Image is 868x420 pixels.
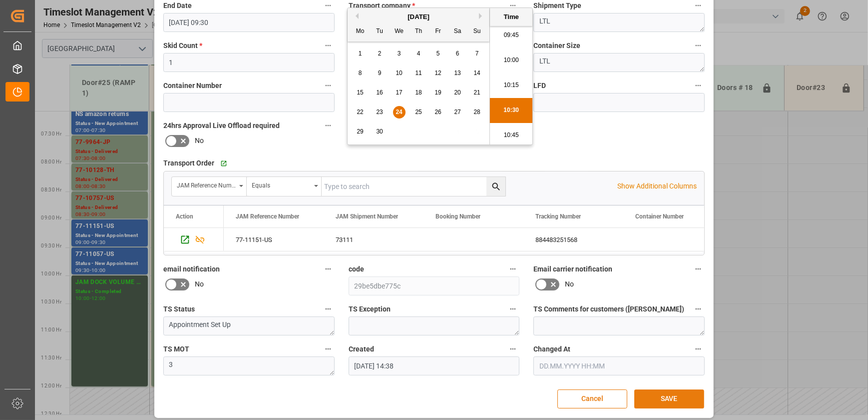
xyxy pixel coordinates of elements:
[376,108,383,115] span: 23
[396,89,402,96] span: 17
[417,50,421,57] span: 4
[354,106,367,118] div: Choose Monday, September 22nd, 2025
[635,213,684,220] span: Container Number
[322,342,335,355] button: TS MOT
[436,50,440,57] span: 5
[413,25,425,38] div: Th
[415,89,422,96] span: 18
[432,47,444,60] div: Choose Friday, September 5th, 2025
[163,158,214,168] span: Transport Order
[195,279,204,289] span: No
[164,228,224,251] div: Press SPACE to select this row.
[357,128,363,135] span: 29
[324,228,424,251] div: 73111
[490,48,532,73] li: 10:00
[322,177,505,196] input: Type to search
[492,12,530,22] div: Time
[393,25,406,38] div: We
[415,69,422,76] span: 11
[374,47,386,60] div: Choose Tuesday, September 2nd, 2025
[322,79,335,92] button: Container Number
[349,0,415,11] span: Transport company
[322,39,335,52] button: Skid Count *
[354,25,367,38] div: Mo
[692,262,705,275] button: Email carrier notification
[490,98,532,123] li: 10:30
[692,342,705,355] button: Changed At
[506,262,519,275] button: code
[374,86,386,99] div: Choose Tuesday, September 16th, 2025
[163,344,189,354] span: TS MOT
[322,262,335,275] button: email notification
[378,50,382,57] span: 2
[359,69,362,76] span: 8
[413,106,425,118] div: Choose Thursday, September 25th, 2025
[435,213,480,220] span: Booking Number
[692,302,705,315] button: TS Comments for customers ([PERSON_NAME])
[357,89,363,96] span: 15
[322,119,335,132] button: 24hrs Approval Live Offload required
[374,106,386,118] div: Choose Tuesday, September 23rd, 2025
[533,344,570,354] span: Changed At
[322,302,335,315] button: TS Status
[353,13,359,19] button: Previous Month
[432,86,444,99] div: Choose Friday, September 19th, 2025
[490,123,532,148] li: 10:45
[351,44,487,141] div: month 2025-09
[533,356,705,375] input: DD.MM.YYYY HH:MM
[163,80,222,91] span: Container Number
[490,73,532,98] li: 10:15
[634,389,704,408] button: SAVE
[506,342,519,355] button: Created
[163,316,335,335] textarea: Appointment Set Up
[533,0,581,11] span: Shipment Type
[374,25,386,38] div: Tu
[163,40,202,51] span: Skid Count
[471,47,483,60] div: Choose Sunday, September 7th, 2025
[451,67,464,79] div: Choose Saturday, September 13th, 2025
[354,67,367,79] div: Choose Monday, September 8th, 2025
[396,108,402,115] span: 24
[359,50,362,57] span: 1
[163,356,335,375] textarea: 3
[523,228,623,251] div: 884483251568
[434,89,441,96] span: 19
[434,108,441,115] span: 26
[533,304,684,314] span: TS Comments for customers ([PERSON_NAME])
[163,13,335,32] input: DD.MM.YYYY HH:MM
[413,47,425,60] div: Choose Thursday, September 4th, 2025
[393,106,406,118] div: Choose Wednesday, September 24th, 2025
[349,356,520,375] input: DD.MM.YYYY HH:MM
[471,86,483,99] div: Choose Sunday, September 21st, 2025
[557,389,627,408] button: Cancel
[374,125,386,138] div: Choose Tuesday, September 30th, 2025
[398,50,401,57] span: 3
[506,302,519,315] button: TS Exception
[177,178,236,190] div: JAM Reference Number
[473,69,480,76] span: 14
[195,135,204,146] span: No
[454,108,460,115] span: 27
[354,86,367,99] div: Choose Monday, September 15th, 2025
[434,69,441,76] span: 12
[692,79,705,92] button: LFD
[236,213,299,220] span: JAM Reference Number
[617,181,697,191] p: Show Additional Columns
[393,86,406,99] div: Choose Wednesday, September 17th, 2025
[451,106,464,118] div: Choose Saturday, September 27th, 2025
[533,13,705,32] textarea: LTL
[475,50,479,57] span: 7
[692,39,705,52] button: Container Size
[432,25,444,38] div: Fr
[224,228,324,251] div: 77-11151-US
[490,23,532,48] li: 09:45
[349,264,364,274] span: code
[378,69,382,76] span: 9
[454,69,460,76] span: 13
[376,89,383,96] span: 16
[393,47,406,60] div: Choose Wednesday, September 3rd, 2025
[486,177,505,196] button: search button
[565,279,574,289] span: No
[415,108,422,115] span: 25
[393,67,406,79] div: Choose Wednesday, September 10th, 2025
